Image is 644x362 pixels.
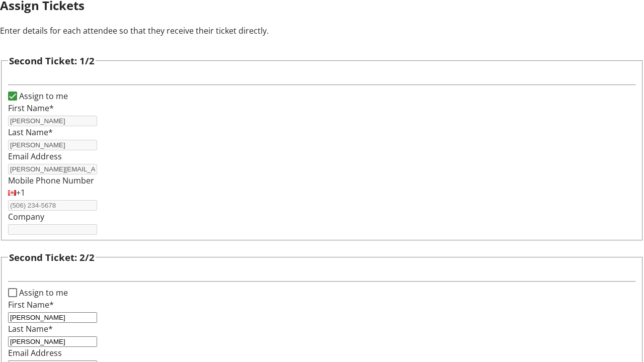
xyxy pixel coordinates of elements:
label: Email Address [8,347,62,358]
label: Mobile Phone Number [8,175,94,186]
label: Last Name* [8,323,53,334]
h3: Second Ticket: 2/2 [9,250,95,264]
label: Assign to me [17,287,68,299]
label: Email Address [8,151,62,162]
label: First Name* [8,299,54,310]
input: (506) 234-5678 [8,200,97,211]
label: Last Name* [8,127,53,138]
label: First Name* [8,103,54,114]
label: Company [8,211,44,222]
label: Assign to me [17,90,68,102]
h3: Second Ticket: 1/2 [9,54,95,68]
